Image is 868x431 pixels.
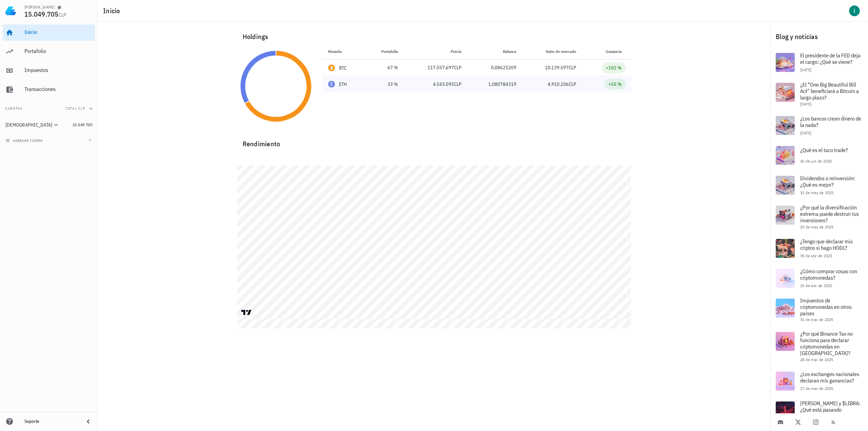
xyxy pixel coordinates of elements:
span: 10.139.597 [545,64,569,71]
div: Portafolio [24,48,92,54]
span: ¿Cómo comprar cosas con criptomonedas? [800,268,857,281]
a: Portafolio [3,43,95,60]
div: Transacciones [24,86,92,92]
a: Charting by TradingView [241,309,252,316]
span: 4.910.106 [548,81,569,87]
button: CuentasTotal CLP [3,100,95,117]
div: Impuestos [24,67,92,73]
a: Impuestos de criptomonedas en otros países 31 de mar de 2025 [770,293,868,326]
div: [DEMOGRAPHIC_DATA] [5,122,53,128]
div: 33 % [370,81,398,88]
a: ¿El “One Big Beautiful Bill Act” beneficiará a Bitcoin a largo plazo? [DATE] [770,77,868,111]
div: Rendimiento [237,133,631,149]
span: CLP [569,64,576,71]
div: 1,080784319 [472,81,517,88]
th: Balance [467,43,522,60]
span: Dividendos o reinversión: ¿Qué es mejor? [800,175,855,188]
span: 15.049.705 [73,122,92,127]
span: Impuestos de criptomonedas en otros países [800,297,852,317]
span: 15.049.705 [24,10,59,19]
img: LedgiFi [5,5,16,16]
a: ¿Por qué Binance Tax no funciona para declarar criptomonedas en [GEOGRAPHIC_DATA]? 28 de mar de 2025 [770,326,868,366]
span: 17 de mar de 2025 [800,386,833,391]
div: ETH-icon [328,81,335,88]
a: Impuestos [3,62,95,79]
span: 15 de may de 2025 [800,224,834,229]
span: ¿Por qué la diversificación extrema puede destruir tus inversiones? [800,204,859,224]
a: Dividendos o reinversión: ¿Qué es mejor? 31 de may de 2025 [770,170,868,200]
div: Inicio [24,29,92,35]
a: ¿Cómo comprar cosas con criptomonedas? 15 de abr de 2025 [770,263,868,293]
span: CLP [454,64,461,71]
a: Transacciones [3,81,95,98]
div: 67 % [370,64,398,71]
span: 117.557.697 [428,64,454,71]
div: [PERSON_NAME] [24,4,55,10]
span: ¿Los exchanges nacionales declaran mis ganancias? [800,371,859,384]
span: ¿Por qué Binance Tax no funciona para declarar criptomonedas en [GEOGRAPHIC_DATA]? [800,330,853,357]
th: Portafolio [365,43,404,60]
span: [DATE] [800,101,811,107]
span: ¿Qué es el taco trade? [800,147,848,153]
span: [DATE] [800,130,811,135]
span: [DATE] [800,67,811,72]
div: avatar [849,5,860,16]
span: Ganancia [606,49,626,54]
div: Holdings [237,26,631,48]
a: ¿Por qué la diversificación extrema puede destruir tus inversiones? 15 de may de 2025 [770,200,868,233]
span: 16 de jun de 2025 [800,158,832,164]
div: +102 % [606,64,622,71]
div: 0,08625209 [472,64,517,71]
th: Moneda [323,43,365,60]
a: El presidente de la FED deja el cargo: ¿Qué se viene? [DATE] [770,48,868,77]
span: ¿El “One Big Beautiful Bill Act” beneficiará a Bitcoin a largo plazo? [800,81,859,101]
span: 31 de mar de 2025 [800,317,833,322]
span: 28 de mar de 2025 [800,357,833,362]
a: ¿Los bancos crean dinero de la nada? [DATE] [770,111,868,140]
div: ETH [339,81,347,88]
a: ¿Los exchanges nacionales declaran mis ganancias? 17 de mar de 2025 [770,366,868,396]
h1: Inicio [103,5,123,16]
span: 30 de abr de 2025 [800,253,832,258]
span: 15 de abr de 2025 [800,283,832,288]
span: [PERSON_NAME] y $LIBRA: ¿Qué está pasando realmente? [800,400,860,419]
span: Total CLP [65,106,86,111]
a: [DEMOGRAPHIC_DATA] 15.049.705 [3,117,95,133]
button: agregar cuenta [4,137,46,144]
div: Blog y noticias [770,26,868,48]
th: Valor de mercado [522,43,581,60]
span: 31 de may de 2025 [800,190,834,195]
th: Precio [403,43,467,60]
span: ¿Tengo que declarar mis criptos si hago HODL? [800,238,853,251]
span: CLP [569,81,576,87]
div: Soporte [24,419,79,424]
div: BTC-icon [328,64,335,71]
a: ¿Qué es el taco trade? 16 de jun de 2025 [770,140,868,170]
a: [PERSON_NAME] y $LIBRA: ¿Qué está pasando realmente? [770,396,868,429]
a: Inicio [3,24,95,41]
span: CLP [454,81,461,87]
div: BTC [339,64,347,71]
div: +55 % [608,81,622,88]
span: agregar cuenta [7,138,43,143]
span: ¿Los bancos crean dinero de la nada? [800,115,861,128]
span: 4.543.095 [433,81,454,87]
span: CLP [59,12,67,18]
span: El presidente de la FED deja el cargo: ¿Qué se viene? [800,52,861,65]
a: ¿Tengo que declarar mis criptos si hago HODL? 30 de abr de 2025 [770,233,868,263]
